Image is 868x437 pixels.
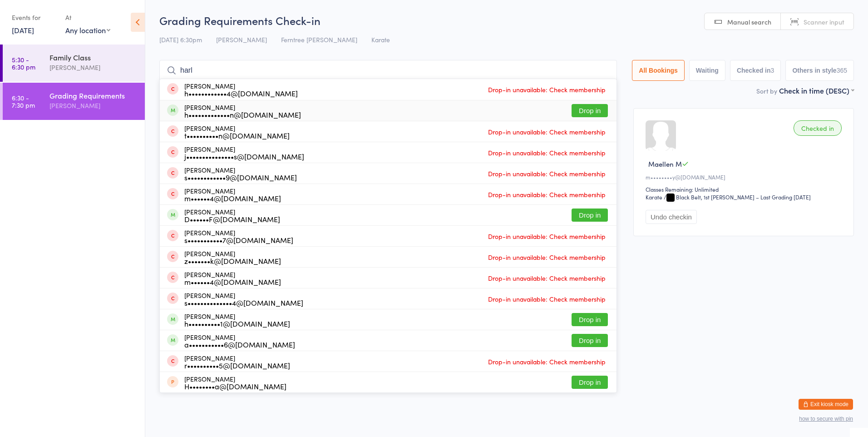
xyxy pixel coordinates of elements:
[184,111,301,118] div: h•••••••••••••n@[DOMAIN_NAME]
[184,82,298,97] div: [PERSON_NAME]
[486,271,608,285] span: Drop-in unavailable: Check membership
[486,355,608,368] span: Drop-in unavailable: Check membership
[184,362,290,369] div: r••••••••••5@[DOMAIN_NAME]
[730,60,781,81] button: Checked in3
[371,35,390,44] span: Karate
[184,271,281,285] div: [PERSON_NAME]
[49,62,137,73] div: [PERSON_NAME]
[486,229,608,243] span: Drop-in unavailable: Check membership
[184,313,290,327] div: [PERSON_NAME]
[184,333,295,348] div: [PERSON_NAME]
[799,399,853,410] button: Exit kiosk mode
[184,174,297,181] div: s••••••••••••9@[DOMAIN_NAME]
[771,67,774,74] div: 3
[184,124,290,139] div: [PERSON_NAME]
[572,334,608,347] button: Drop in
[756,86,777,95] label: Sort by
[159,60,617,81] input: Search
[184,278,281,285] div: m••••••4@[DOMAIN_NAME]
[572,209,608,222] button: Drop in
[184,292,303,306] div: [PERSON_NAME]
[281,35,357,44] span: Ferntree [PERSON_NAME]
[159,13,854,28] h2: Grading Requirements Check-in
[184,89,298,97] div: h••••••••••••4@[DOMAIN_NAME]
[12,94,35,109] time: 6:30 - 7:30 pm
[779,85,854,95] div: Check in time (DESC)
[486,83,608,96] span: Drop-in unavailable: Check membership
[184,215,280,223] div: D••••••F@[DOMAIN_NAME]
[3,83,145,120] a: 6:30 -7:30 pmGrading Requirements[PERSON_NAME]
[785,60,854,81] button: Others in style365
[184,194,281,202] div: m••••••4@[DOMAIN_NAME]
[184,145,304,160] div: [PERSON_NAME]
[486,292,608,306] span: Drop-in unavailable: Check membership
[184,250,281,264] div: [PERSON_NAME]
[646,185,844,193] div: Classes Remaining: Unlimited
[184,236,293,243] div: s•••••••••••7@[DOMAIN_NAME]
[486,146,608,159] span: Drop-in unavailable: Check membership
[837,67,847,74] div: 365
[184,229,293,243] div: [PERSON_NAME]
[646,193,662,201] div: Karate
[648,159,682,169] span: Maellen M
[184,375,286,390] div: [PERSON_NAME]
[184,187,281,202] div: [PERSON_NAME]
[572,313,608,326] button: Drop in
[12,56,35,70] time: 5:30 - 6:30 pm
[184,132,290,139] div: t••••••••••n@[DOMAIN_NAME]
[184,153,304,160] div: j•••••••••••••••s@[DOMAIN_NAME]
[184,208,280,223] div: [PERSON_NAME]
[184,354,290,369] div: [PERSON_NAME]
[689,60,725,81] button: Waiting
[184,166,297,181] div: [PERSON_NAME]
[184,341,295,348] div: a•••••••••••6@[DOMAIN_NAME]
[184,299,303,306] div: s••••••••••••••4@[DOMAIN_NAME]
[184,257,281,264] div: z•••••••k@[DOMAIN_NAME]
[646,173,844,181] div: m••••••••y@[DOMAIN_NAME]
[216,35,267,44] span: [PERSON_NAME]
[664,193,811,201] span: / Black Belt, 1st [PERSON_NAME] – Last Grading [DATE]
[646,210,697,224] button: Undo checkin
[727,17,771,26] span: Manual search
[794,120,842,136] div: Checked in
[49,90,137,100] div: Grading Requirements
[3,45,145,82] a: 5:30 -6:30 pmFamily Class[PERSON_NAME]
[49,100,137,111] div: [PERSON_NAME]
[572,104,608,117] button: Drop in
[184,382,286,390] div: H••••••••a@[DOMAIN_NAME]
[486,188,608,201] span: Drop-in unavailable: Check membership
[184,104,301,118] div: [PERSON_NAME]
[632,60,685,81] button: All Bookings
[65,25,110,35] div: Any location
[12,25,34,35] a: [DATE]
[572,376,608,389] button: Drop in
[804,17,844,26] span: Scanner input
[49,52,137,62] div: Family Class
[799,416,853,422] button: how to secure with pin
[65,10,110,25] div: At
[159,35,202,44] span: [DATE] 6:30pm
[184,320,290,327] div: h••••••••••1@[DOMAIN_NAME]
[486,167,608,180] span: Drop-in unavailable: Check membership
[12,10,56,25] div: Events for
[486,125,608,139] span: Drop-in unavailable: Check membership
[486,250,608,264] span: Drop-in unavailable: Check membership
